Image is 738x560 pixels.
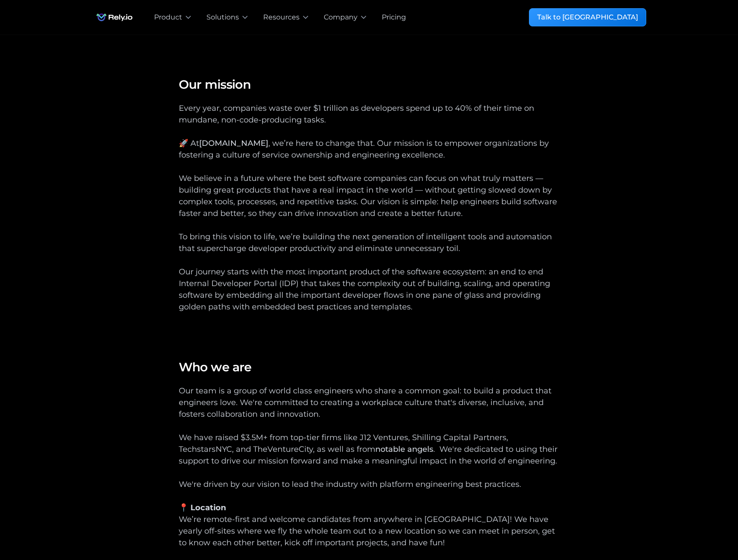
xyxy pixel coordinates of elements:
[179,503,226,512] strong: 📍 Location
[199,138,268,148] a: [DOMAIN_NAME]
[375,444,433,454] a: notable angels
[92,9,137,26] img: Rely.io logo
[179,77,560,92] h4: Our mission
[179,103,560,325] div: Every year, companies waste over $1 trillion as developers spend up to 40% of their time on munda...
[529,8,646,26] a: Talk to [GEOGRAPHIC_DATA]
[154,12,182,23] div: Product
[324,12,358,23] div: Company
[382,12,406,23] a: Pricing
[263,12,300,23] div: Resources
[206,12,239,23] div: Solutions
[537,12,638,23] div: Talk to [GEOGRAPHIC_DATA]
[92,9,137,26] a: home
[179,359,560,375] h4: Who we are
